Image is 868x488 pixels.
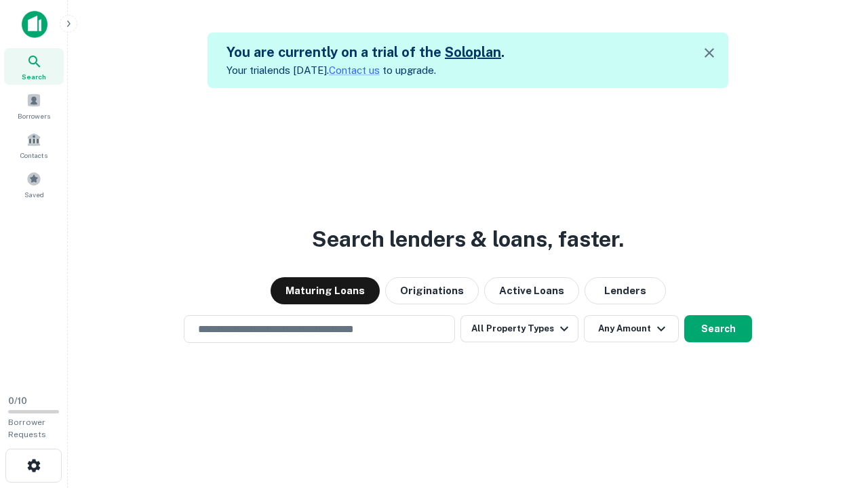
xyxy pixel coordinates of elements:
[484,277,579,304] button: Active Loans
[271,277,380,304] button: Maturing Loans
[22,71,46,82] span: Search
[445,44,501,60] a: Soloplan
[584,315,679,342] button: Any Amount
[22,11,47,38] img: capitalize-icon.png
[18,110,50,121] span: Borrowers
[460,315,578,342] button: All Property Types
[800,380,868,445] iframe: Chat Widget
[8,418,46,439] span: Borrower Requests
[4,48,64,85] a: Search
[4,127,64,163] a: Contacts
[24,189,44,200] span: Saved
[312,223,624,256] h3: Search lenders & loans, faster.
[4,87,64,124] a: Borrowers
[329,64,380,76] a: Contact us
[4,166,64,203] a: Saved
[684,315,752,342] button: Search
[226,62,505,79] p: Your trial ends [DATE]. to upgrade.
[226,42,505,62] h5: You are currently on a trial of the .
[20,150,47,161] span: Contacts
[585,277,666,304] button: Lenders
[385,277,479,304] button: Originations
[8,396,27,406] span: 0 / 10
